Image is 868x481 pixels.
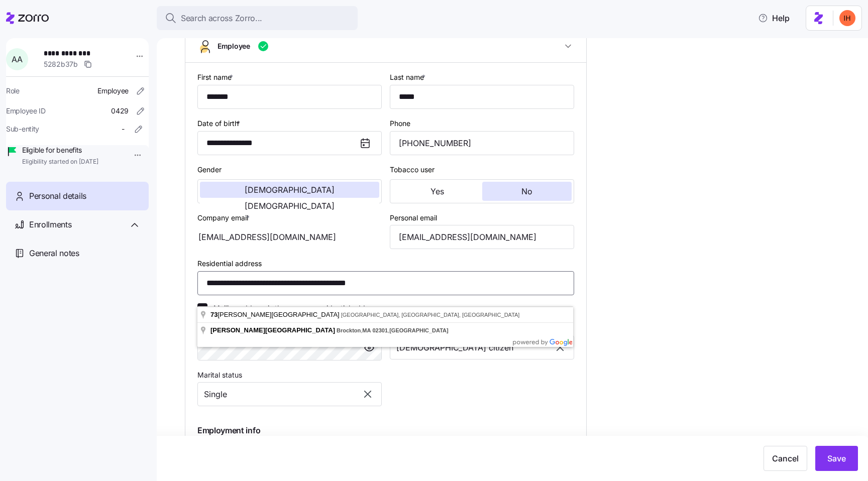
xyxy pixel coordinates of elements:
label: Marital status [197,370,242,381]
span: No [521,187,532,195]
span: [DEMOGRAPHIC_DATA] [245,186,335,194]
span: 5282b37b [44,59,78,69]
button: Save [815,446,858,471]
label: Gender [197,164,222,175]
button: Cancel [764,446,807,471]
input: Select citizenship status [390,335,574,359]
button: Search across Zorro... [157,6,358,30]
label: Last name [390,72,427,83]
span: Employee [97,86,129,96]
label: Date of birth [197,118,242,129]
span: Enrollments [29,218,71,231]
span: Role [6,86,20,96]
span: Eligible for benefits [22,145,98,155]
label: Residential address [197,258,262,269]
label: First name [197,72,235,83]
span: General notes [29,247,79,260]
span: 02301 [373,327,388,333]
span: , , [337,327,449,333]
span: Employee [218,41,250,51]
span: - [122,124,125,134]
span: Sub-entity [6,124,39,134]
button: Employee [185,30,586,63]
span: MA [362,327,371,333]
label: Personal email [390,212,437,223]
img: f3711480c2c985a33e19d88a07d4c111 [839,10,855,26]
label: Tobacco user [390,164,435,175]
span: 0429 [111,106,129,116]
span: A A [12,55,22,63]
input: Phone [390,131,574,155]
span: Help [758,12,790,24]
span: Eligibility started on [DATE] [22,158,98,166]
span: 73 [210,311,218,318]
span: [GEOGRAPHIC_DATA] [389,327,449,333]
input: Select marital status [197,382,382,406]
span: Brockton [337,327,361,333]
label: Company email [197,212,252,223]
label: Mailing address is the same as residential address [207,303,379,313]
button: Help [750,8,798,28]
span: Cancel [772,452,799,464]
span: [PERSON_NAME][GEOGRAPHIC_DATA] [210,311,341,318]
span: Personal details [29,190,86,202]
span: [PERSON_NAME][GEOGRAPHIC_DATA] [210,326,335,334]
span: Save [827,452,846,464]
span: Employment info [197,424,260,437]
span: [GEOGRAPHIC_DATA], [GEOGRAPHIC_DATA], [GEOGRAPHIC_DATA] [341,312,520,318]
span: Employee ID [6,106,46,116]
span: Search across Zorro... [181,12,262,25]
span: Yes [430,187,444,195]
label: Phone [390,118,410,129]
span: [DEMOGRAPHIC_DATA] [245,202,335,210]
input: Email [390,225,574,249]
